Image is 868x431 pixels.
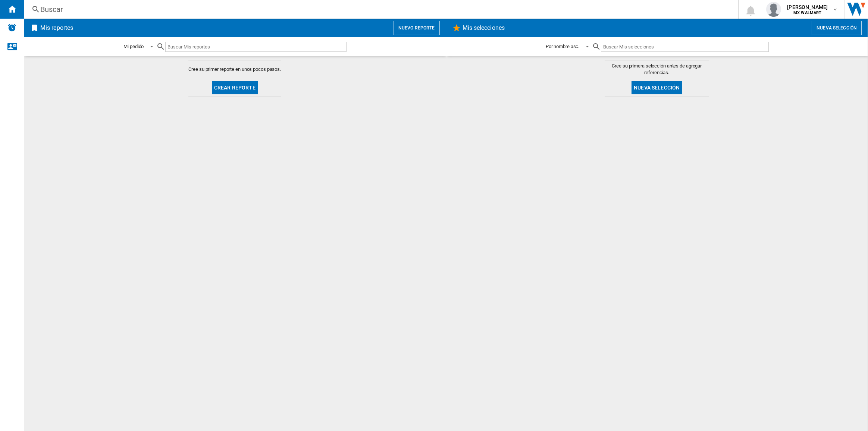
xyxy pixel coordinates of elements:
[461,21,507,35] h2: Mis selecciones
[632,81,682,94] button: Nueva selección
[605,63,709,76] span: Cree su primera selección antes de agregar referencias.
[787,3,828,11] span: [PERSON_NAME]
[793,10,821,15] b: MX WALMART
[123,44,144,49] div: Mi pedido
[546,44,580,49] div: Por nombre asc.
[601,42,768,52] input: Buscar Mis selecciones
[40,4,719,15] div: Buscar
[7,23,16,32] img: alerts-logo.svg
[39,21,75,35] h2: Mis reportes
[188,66,281,73] span: Cree su primer reporte en unos pocos pasos.
[766,2,781,17] img: profile.jpg
[394,21,440,35] button: Nuevo reporte
[212,81,258,94] button: Crear reporte
[165,42,347,52] input: Buscar Mis reportes
[812,21,862,35] button: Nueva selección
